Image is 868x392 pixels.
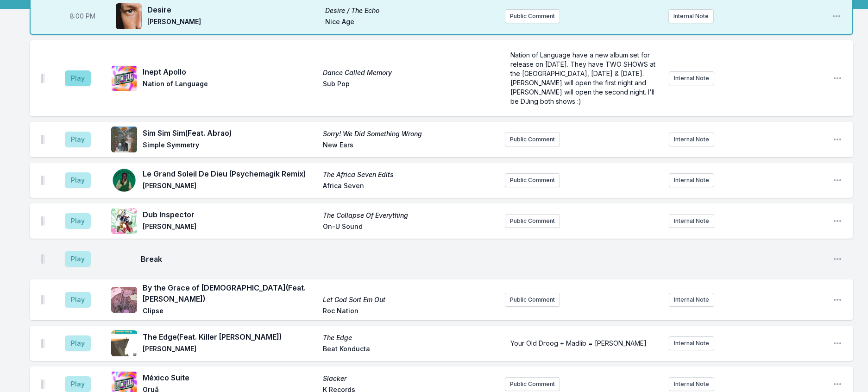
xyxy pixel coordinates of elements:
span: Sorry! We Did Something Wrong [323,129,497,139]
span: Sim Sim Sim (Feat. Abrao) [143,127,317,139]
button: Internal Note [669,214,714,228]
button: Play [65,70,91,86]
span: Your Old Droog + Madlib = [PERSON_NAME] [510,339,647,347]
span: [PERSON_NAME] [143,222,317,233]
img: Drag Handle [41,176,44,185]
img: Drag Handle [41,254,44,264]
img: The Africa Seven Edits [111,167,137,193]
span: By the Grace of [DEMOGRAPHIC_DATA] (Feat. [PERSON_NAME]) [143,282,317,304]
button: Internal Note [669,293,714,307]
img: The Collapse Of Everything [111,208,137,234]
span: Timestamp [70,12,95,21]
button: Open playlist item options [833,379,842,389]
span: Sub Pop [323,79,497,90]
button: Internal Note [669,336,714,350]
button: Internal Note [669,173,714,187]
span: Le Grand Soleil De Dieu (Psychemagik Remix) [143,168,317,179]
span: The Collapse Of Everything [323,211,497,220]
button: Open playlist item options [832,12,841,21]
span: The Edge [323,333,497,342]
button: Open playlist item options [833,216,842,226]
img: Drag Handle [41,74,44,83]
span: New Ears [323,140,497,152]
img: Drag Handle [41,295,44,304]
span: Let God Sort Em Out [323,295,497,304]
button: Internal Note [669,71,714,85]
span: Slacker [323,374,497,383]
span: The Africa Seven Edits [323,170,497,179]
img: Drag Handle [41,379,44,389]
img: Desire / The Echo [116,3,142,29]
button: Open playlist item options [833,254,842,264]
span: Break [141,253,825,265]
span: Nice Age [325,17,497,28]
button: Open playlist item options [833,339,842,348]
span: The Edge (Feat. Killer [PERSON_NAME]) [143,331,317,342]
span: Clipse [143,306,317,317]
button: Play [65,132,91,147]
button: Public Comment [505,9,560,23]
button: Play [65,213,91,229]
button: Public Comment [505,293,560,307]
img: Let God Sort Em Out [111,287,137,313]
button: Open playlist item options [833,74,842,83]
span: [PERSON_NAME] [143,344,317,355]
span: Desire / The Echo [325,6,497,15]
button: Play [65,292,91,308]
button: Open playlist item options [833,176,842,185]
span: On-U Sound [323,222,497,233]
button: Internal Note [669,133,714,146]
span: Nation of Language [143,79,317,90]
button: Public Comment [505,377,560,391]
span: Beat Konducta [323,344,497,355]
span: Inept Apollo [143,66,317,77]
button: Public Comment [505,133,560,146]
img: Drag Handle [41,216,44,226]
img: Dance Called Memory [111,65,137,91]
img: Drag Handle [41,135,44,144]
span: [PERSON_NAME] [147,17,320,28]
span: [PERSON_NAME] [143,181,317,192]
span: Dub Inspector [143,209,317,220]
span: Roc Nation [323,306,497,317]
img: Drag Handle [41,339,44,348]
img: The Edge [111,330,137,356]
button: Play [65,172,91,188]
button: Play [65,376,91,392]
button: Internal Note [669,377,714,391]
button: Play [65,251,91,267]
span: Desire [147,4,320,15]
button: Public Comment [505,214,560,228]
button: Open playlist item options [833,295,842,304]
span: Simple Symmetry [143,140,317,152]
span: Nation of Language have a new album set for release on [DATE]. They have TWO SHOWS at the [GEOGRA... [510,51,657,105]
img: Sorry! We Did Something Wrong [111,126,137,152]
button: Public Comment [505,173,560,187]
span: México Suite [143,372,317,383]
button: Internal Note [668,9,714,23]
span: Dance Called Memory [323,68,497,77]
button: Open playlist item options [833,135,842,144]
span: Africa Seven [323,181,497,192]
button: Play [65,335,91,351]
